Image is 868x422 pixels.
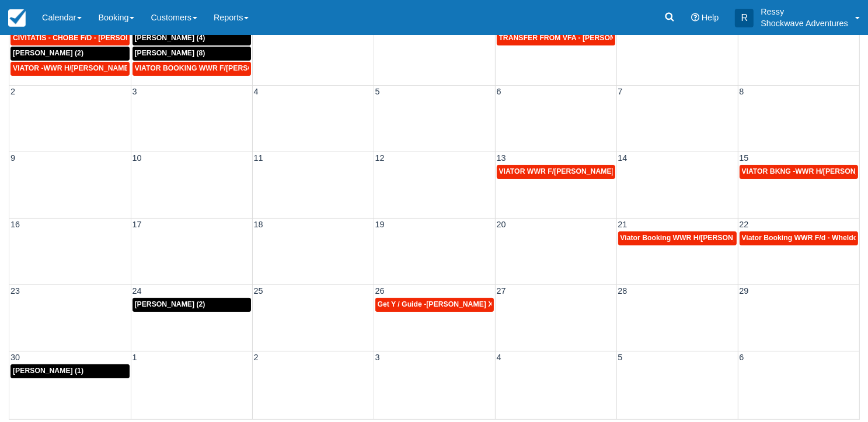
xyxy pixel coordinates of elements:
[13,49,83,57] span: [PERSON_NAME] (2)
[9,220,21,229] span: 16
[13,34,182,42] span: CIVITATIS - CHOBE F/D - [PERSON_NAME] X 1 (1)
[499,167,631,175] span: VIATOR WWR F/[PERSON_NAME] 2 (2)
[135,34,205,42] span: [PERSON_NAME] (4)
[499,34,724,42] span: TRANSFER FROM VFA - [PERSON_NAME] X 7 adults + 2 adults (9)
[621,234,778,242] span: Viator Booking WWR H/[PERSON_NAME] 2 (2)
[761,17,848,29] p: Shockwave Adventures
[131,87,138,96] span: 3
[497,31,615,45] a: TRANSFER FROM VFA - [PERSON_NAME] X 7 adults + 2 adults (9)
[8,9,26,27] img: checkfront-main-nav-mini-logo.png
[253,286,264,296] span: 25
[618,231,737,245] a: Viator Booking WWR H/[PERSON_NAME] 2 (2)
[131,286,143,296] span: 24
[378,300,508,308] span: Get Y / Guide -[PERSON_NAME] X2 (2)
[617,153,629,163] span: 14
[617,220,629,229] span: 21
[617,286,629,296] span: 28
[738,353,745,362] span: 6
[740,231,859,245] a: Viator Booking WWR F/d - Wheldon, April X 3 (3)
[374,153,386,163] span: 12
[131,220,143,229] span: 17
[496,87,503,96] span: 6
[496,353,503,362] span: 4
[253,353,260,362] span: 2
[374,353,381,362] span: 3
[135,49,205,57] span: [PERSON_NAME] (8)
[735,9,754,27] div: R
[374,286,386,296] span: 26
[131,353,138,362] span: 1
[738,87,745,96] span: 8
[691,13,699,22] i: Help
[11,31,130,45] a: CIVITATIS - CHOBE F/D - [PERSON_NAME] X 1 (1)
[133,298,251,312] a: [PERSON_NAME] (2)
[133,31,251,45] a: [PERSON_NAME] (4)
[133,62,251,76] a: VIATOR BOOKING WWR F/[PERSON_NAME] X1 (1)
[375,298,494,312] a: Get Y / Guide -[PERSON_NAME] X2 (2)
[374,220,386,229] span: 19
[135,64,308,72] span: VIATOR BOOKING WWR F/[PERSON_NAME] X1 (1)
[9,153,16,163] span: 9
[135,300,205,308] span: [PERSON_NAME] (2)
[11,364,130,378] a: [PERSON_NAME] (1)
[13,367,83,375] span: [PERSON_NAME] (1)
[133,47,251,61] a: [PERSON_NAME] (8)
[253,220,264,229] span: 18
[617,353,624,362] span: 5
[13,64,148,72] span: VIATOR -WWR H/[PERSON_NAME] 2 (2)
[738,153,750,163] span: 15
[9,353,21,362] span: 30
[761,6,848,17] p: Ressy
[740,165,859,179] a: VIATOR BKNG -WWR H/[PERSON_NAME] 2 (2)
[497,165,615,179] a: VIATOR WWR F/[PERSON_NAME] 2 (2)
[9,87,16,96] span: 2
[738,220,750,229] span: 22
[11,47,130,61] a: [PERSON_NAME] (2)
[374,87,381,96] span: 5
[11,62,130,76] a: VIATOR -WWR H/[PERSON_NAME] 2 (2)
[702,13,719,22] span: Help
[496,220,507,229] span: 20
[253,87,260,96] span: 4
[253,153,264,163] span: 11
[617,87,624,96] span: 7
[738,286,750,296] span: 29
[496,286,507,296] span: 27
[9,286,21,296] span: 23
[496,153,507,163] span: 13
[131,153,143,163] span: 10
